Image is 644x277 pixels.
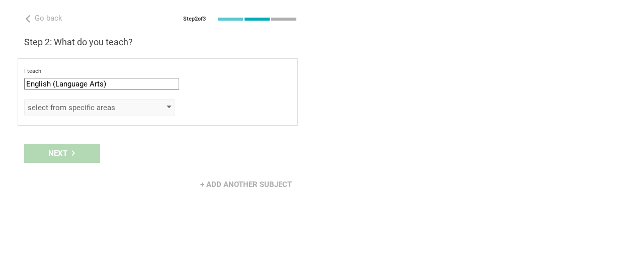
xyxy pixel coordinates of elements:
[35,14,62,23] span: Go back
[194,175,298,194] div: + Add another subject
[24,78,179,90] input: subject or discipline
[24,68,291,75] div: I teach
[24,36,298,48] h3: Step 2: What do you teach?
[28,103,143,113] div: select from specific areas
[183,16,206,23] div: Step 2 of 3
